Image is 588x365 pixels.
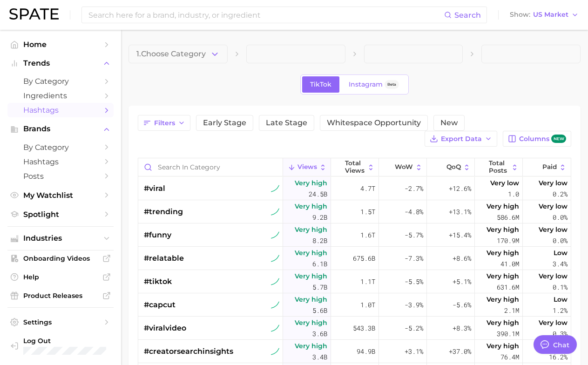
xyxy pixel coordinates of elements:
span: 0.0% [553,235,568,246]
span: Settings [23,318,98,326]
span: #viral [144,183,165,194]
a: TikTok [302,76,339,93]
span: 24.5b [309,189,327,200]
img: tiktok sustained riser [271,254,279,263]
span: Late Stage [266,119,307,127]
span: Very high [295,224,327,235]
button: #viralvideotiktok sustained riserVery high3.6b543.3b-5.2%+8.3%Very high390.1mVery low0.3% [138,317,571,340]
span: Very high [487,340,519,351]
span: Ingredients [23,91,98,100]
span: Very high [295,294,327,305]
a: Log out. Currently logged in with e-mail pryan@sharkninja.com. [7,334,114,358]
span: 4.7t [360,183,375,194]
img: SPATE [9,8,59,20]
button: #creatorsearchinsightstiktok sustained riserVery high3.4b94.9b+3.1%+37.0%Very high76.4mMedium16.2% [138,340,571,363]
span: 16.2% [549,351,568,363]
span: 2.1m [504,305,519,316]
span: Very high [295,270,327,282]
button: Paid [523,158,571,176]
span: 1.1t [360,276,375,287]
button: WoW [379,158,427,176]
span: Onboarding Videos [23,254,98,263]
span: #capcut [144,299,176,311]
span: Instagram [349,81,383,88]
span: 1.0 [508,189,519,200]
button: #funnytiktok sustained riserVery high8.2b1.6t-5.7%+15.4%Very high170.9mVery low0.0% [138,223,571,247]
span: +3.1% [405,346,423,357]
span: Very low [539,317,568,328]
span: Very high [295,247,327,258]
span: 675.6b [353,253,375,264]
button: Export Data [425,131,497,147]
button: 1.Choose Category [128,45,228,63]
span: +15.4% [449,230,471,241]
input: Search here for a brand, industry, or ingredient [88,7,444,23]
span: 3.4b [312,351,327,363]
span: 1.2% [553,305,568,316]
span: 5.7b [312,282,327,293]
span: Search [454,11,481,20]
button: #relatabletiktok sustained riserVery high6.1b675.6b-7.3%+8.6%Very high41.0mLow3.4% [138,247,571,270]
a: Posts [7,169,114,183]
button: ShowUS Market [507,9,581,21]
span: My Watchlist [23,191,98,200]
span: Spotlight [23,210,98,219]
span: +5.1% [453,276,471,287]
span: +37.0% [449,346,471,357]
span: Low [554,294,568,305]
span: Beta [387,81,396,88]
span: Very high [295,177,327,189]
span: Total Views [345,160,365,174]
span: Early Stage [203,119,246,127]
span: #viralvideo [144,323,186,334]
span: Very high [295,201,327,212]
span: Columns [519,135,566,143]
a: by Category [7,74,114,88]
span: Very low [539,177,568,189]
span: 1. Choose Category [136,50,206,58]
a: Help [7,270,114,284]
a: Settings [7,315,114,329]
span: Very low [490,177,519,189]
span: Paid [542,163,557,171]
span: 3.4% [553,258,568,270]
span: Very low [539,201,568,212]
span: +12.6% [449,183,471,194]
span: +13.1% [449,206,471,217]
span: Trends [23,59,98,68]
button: Filters [138,115,190,131]
span: Show [510,12,530,17]
span: Hashtags [23,157,98,166]
img: tiktok sustained riser [271,184,279,193]
span: 586.6m [497,212,519,223]
a: Onboarding Videos [7,251,114,265]
button: #trendingtiktok sustained riserVery high9.2b1.5t-4.8%+13.1%Very high586.6mVery low0.0% [138,200,571,223]
button: Total Posts [475,158,523,176]
img: tiktok sustained riser [271,277,279,286]
span: 3.6b [312,328,327,339]
span: 0.2% [553,189,568,200]
button: #viraltiktok sustained riserVery high24.5b4.7t-2.7%+12.6%Very low1.0Very low0.2% [138,177,571,200]
span: Very high [487,201,519,212]
span: #relatable [144,253,184,264]
button: Views [283,158,331,176]
span: 1.6t [360,230,375,241]
a: InstagramBeta [341,76,407,93]
img: tiktok sustained riser [271,347,279,356]
span: WoW [395,163,413,171]
span: -2.7% [405,183,423,194]
span: 8.2b [312,235,327,246]
span: #funny [144,230,171,241]
button: Trends [7,56,114,70]
span: New [440,119,458,127]
img: tiktok sustained riser [271,301,279,309]
span: -5.2% [405,323,423,334]
span: -5.5% [405,276,423,287]
span: Hashtags [23,106,98,115]
span: +8.6% [453,253,471,264]
span: Filters [154,119,175,127]
span: Very high [487,224,519,235]
span: 5.6b [312,305,327,316]
a: Hashtags [7,103,114,117]
button: QoQ [427,158,475,176]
